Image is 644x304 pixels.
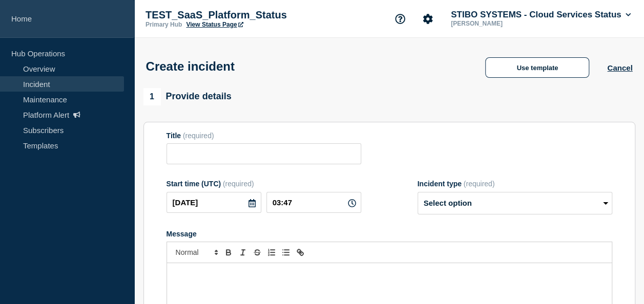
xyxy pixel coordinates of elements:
[167,143,361,164] input: Title
[167,180,361,188] div: Start time (UTC)
[389,8,411,30] button: Support
[146,59,235,74] h1: Create incident
[264,246,279,258] button: Toggle ordered list
[221,246,236,258] button: Toggle bold text
[171,246,221,258] span: Font size
[418,192,612,214] select: Incident type
[143,88,232,105] div: Provide details
[167,230,612,238] div: Message
[167,132,361,140] div: Title
[449,10,633,20] button: STIBO SYSTEMS - Cloud Services Status
[250,246,264,258] button: Toggle strikethrough text
[143,88,161,105] span: 1
[266,192,361,213] input: HH:MM
[485,57,589,78] button: Use template
[146,9,350,21] p: TEST_SaaS_Platform_Status
[167,192,261,213] input: YYYY-MM-DD
[236,246,250,258] button: Toggle italic text
[607,63,632,72] button: Cancel
[418,180,612,188] div: Incident type
[293,246,307,258] button: Toggle link
[146,21,182,28] p: Primary Hub
[186,21,243,28] a: View Status Page
[183,132,214,140] span: (required)
[279,246,293,258] button: Toggle bulleted list
[449,20,555,27] p: [PERSON_NAME]
[223,180,254,188] span: (required)
[417,8,439,30] button: Account settings
[464,180,495,188] span: (required)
